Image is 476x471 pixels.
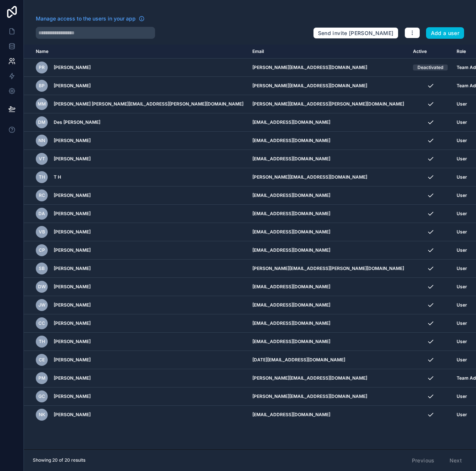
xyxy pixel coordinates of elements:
[39,192,45,198] span: RC
[457,192,467,198] span: User
[248,387,409,406] td: [PERSON_NAME][EMAIL_ADDRESS][DOMAIN_NAME]
[457,229,467,235] span: User
[457,339,467,345] span: User
[248,113,409,132] td: [EMAIL_ADDRESS][DOMAIN_NAME]
[248,333,409,351] td: [EMAIL_ADDRESS][DOMAIN_NAME]
[39,247,45,253] span: CP
[39,412,45,418] span: NK
[248,45,409,59] th: Email
[38,284,46,290] span: DW
[248,205,409,223] td: [EMAIL_ADDRESS][DOMAIN_NAME]
[39,174,45,180] span: TH
[457,412,467,418] span: User
[39,65,45,70] span: PR
[54,156,91,162] span: [PERSON_NAME]
[54,320,91,326] span: [PERSON_NAME]
[457,174,467,180] span: User
[248,223,409,241] td: [EMAIL_ADDRESS][DOMAIN_NAME]
[248,241,409,260] td: [EMAIL_ADDRESS][DOMAIN_NAME]
[38,375,45,381] span: PM
[38,393,45,399] span: GC
[39,229,45,235] span: VB
[39,83,45,89] span: BP
[54,229,91,235] span: [PERSON_NAME]
[248,168,409,186] td: [PERSON_NAME][EMAIL_ADDRESS][DOMAIN_NAME]
[457,320,467,326] span: User
[409,45,452,59] th: Active
[248,369,409,387] td: [PERSON_NAME][EMAIL_ADDRESS][DOMAIN_NAME]
[54,375,91,381] span: [PERSON_NAME]
[457,119,467,125] span: User
[54,302,91,308] span: [PERSON_NAME]
[248,59,409,77] td: [PERSON_NAME][EMAIL_ADDRESS][DOMAIN_NAME]
[54,83,91,89] span: [PERSON_NAME]
[54,412,91,418] span: [PERSON_NAME]
[457,393,467,399] span: User
[39,357,45,363] span: CE
[248,260,409,278] td: [PERSON_NAME][EMAIL_ADDRESS][PERSON_NAME][DOMAIN_NAME]
[457,357,467,363] span: User
[248,95,409,113] td: [PERSON_NAME][EMAIL_ADDRESS][PERSON_NAME][DOMAIN_NAME]
[248,186,409,205] td: [EMAIL_ADDRESS][DOMAIN_NAME]
[54,247,91,253] span: [PERSON_NAME]
[38,320,45,326] span: CC
[248,314,409,333] td: [EMAIL_ADDRESS][DOMAIN_NAME]
[33,457,85,463] span: Showing 20 of 20 results
[54,65,91,70] span: [PERSON_NAME]
[38,302,45,308] span: JW
[248,406,409,424] td: [EMAIL_ADDRESS][DOMAIN_NAME]
[24,45,248,59] th: Name
[54,192,91,198] span: [PERSON_NAME]
[248,77,409,95] td: [PERSON_NAME][EMAIL_ADDRESS][DOMAIN_NAME]
[38,119,45,125] span: DM
[457,138,467,144] span: User
[426,27,464,39] button: Add a user
[54,101,243,107] span: [PERSON_NAME] [PERSON_NAME][EMAIL_ADDRESS][PERSON_NAME][DOMAIN_NAME]
[54,119,100,125] span: Des [PERSON_NAME]
[38,101,46,107] span: Mm
[39,156,45,162] span: VT
[313,27,398,39] button: Send invite [PERSON_NAME]
[457,302,467,308] span: User
[457,211,467,217] span: User
[457,284,467,290] span: User
[38,211,45,217] span: DA
[54,138,91,144] span: [PERSON_NAME]
[54,211,91,217] span: [PERSON_NAME]
[54,339,91,345] span: [PERSON_NAME]
[38,138,45,144] span: NN
[248,150,409,168] td: [EMAIL_ADDRESS][DOMAIN_NAME]
[248,132,409,150] td: [EMAIL_ADDRESS][DOMAIN_NAME]
[457,101,467,107] span: User
[24,45,476,449] div: scrollable content
[39,339,45,345] span: TH
[417,65,443,70] div: Deactivated
[457,156,467,162] span: User
[54,174,61,180] span: T H
[39,266,45,271] span: SB
[36,15,145,22] a: Manage access to the users in your app
[36,15,136,22] span: Manage access to the users in your app
[248,351,409,369] td: [DATE][EMAIL_ADDRESS][DOMAIN_NAME]
[457,266,467,271] span: User
[457,247,467,253] span: User
[248,278,409,296] td: [EMAIL_ADDRESS][DOMAIN_NAME]
[54,393,91,399] span: [PERSON_NAME]
[54,266,91,271] span: [PERSON_NAME]
[248,296,409,314] td: [EMAIL_ADDRESS][DOMAIN_NAME]
[54,357,91,363] span: [PERSON_NAME]
[54,284,91,290] span: [PERSON_NAME]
